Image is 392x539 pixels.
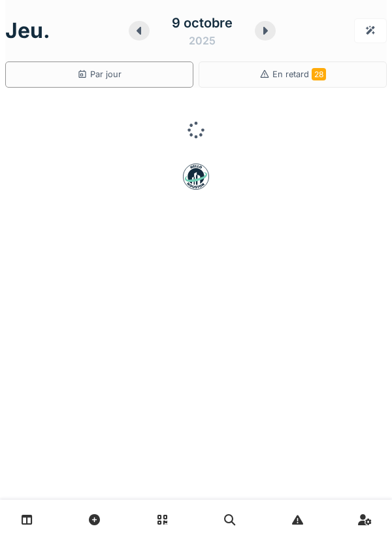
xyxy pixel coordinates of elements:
span: 28 [312,68,326,80]
span: En retard [272,69,326,79]
img: badge-BVDL4wpA.svg [183,164,209,190]
h1: jeu. [5,18,50,43]
div: 2025 [189,33,216,48]
div: 9 octobre [172,13,233,33]
div: Par jour [77,68,122,80]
